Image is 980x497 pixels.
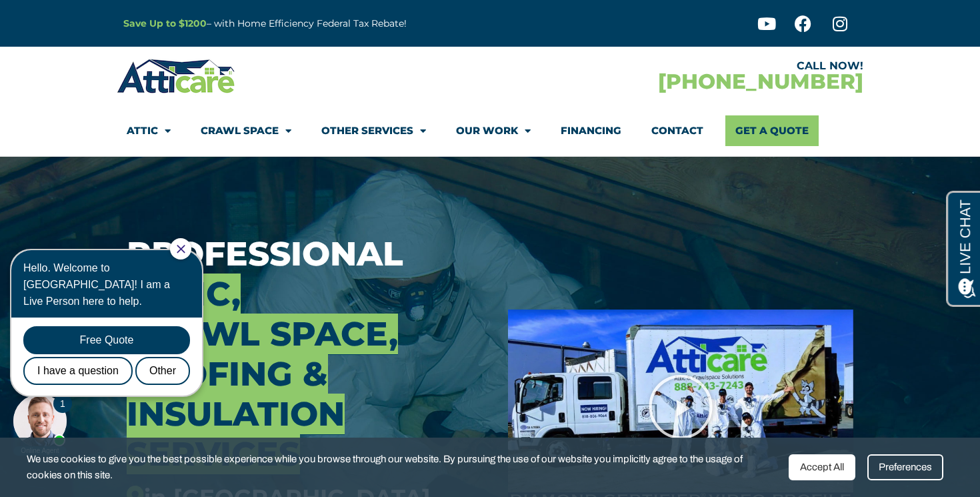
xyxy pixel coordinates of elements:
span: Attic, Crawl Space, Roofing & [127,274,398,394]
a: Contact [651,115,703,146]
iframe: Chat Invitation [7,237,220,457]
span: Opens a chat window [33,11,107,27]
a: Other Services [321,115,426,146]
p: – with Home Efficiency Federal Tax Rebate! [123,16,555,31]
a: Get A Quote [725,115,819,146]
div: Accept All [789,454,855,480]
a: Save Up to $1200 [123,17,207,29]
div: Play Video [647,374,714,440]
a: Financing [561,115,621,146]
nav: Menu [127,115,853,146]
div: Preferences [867,454,943,480]
span: We use cookies to give you the best possible experience while you browse through our website. By ... [27,451,779,484]
a: Attic [127,115,171,146]
span: Insulation Services [127,394,345,474]
a: Crawl Space [201,115,291,146]
div: CALL NOW! [490,61,863,71]
a: Our Work [456,115,531,146]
